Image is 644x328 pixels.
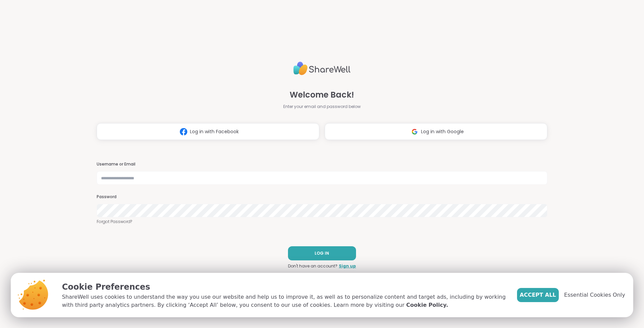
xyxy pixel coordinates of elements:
[293,59,351,78] img: ShareWell Logo
[283,104,361,110] span: Enter your email and password below
[97,123,319,140] button: Log in with Facebook
[97,194,547,200] h3: Password
[290,89,354,101] span: Welcome Back!
[408,125,421,138] img: ShareWell Logomark
[288,246,356,260] button: LOG IN
[517,288,559,302] button: Accept All
[406,301,448,309] a: Cookie Policy.
[62,293,506,309] p: ShareWell uses cookies to understand the way you use our website and help us to improve it, as we...
[339,263,356,269] a: Sign up
[97,161,547,167] h3: Username or Email
[177,125,190,138] img: ShareWell Logomark
[97,219,547,225] a: Forgot Password?
[190,128,239,135] span: Log in with Facebook
[315,250,329,256] span: LOG IN
[288,263,337,269] span: Don't have an account?
[62,281,506,293] p: Cookie Preferences
[421,128,464,135] span: Log in with Google
[564,291,625,299] span: Essential Cookies Only
[520,291,556,299] span: Accept All
[325,123,547,140] button: Log in with Google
